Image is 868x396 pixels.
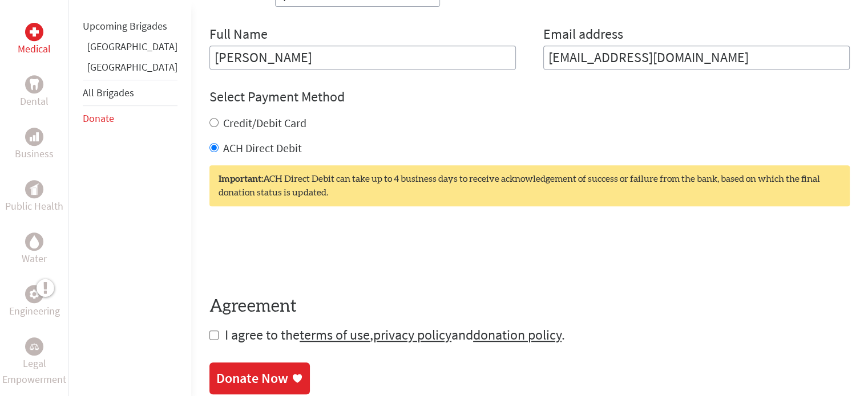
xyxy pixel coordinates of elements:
[2,337,66,387] a: Legal EmpowermentLegal Empowerment
[30,27,39,36] img: Medical
[30,132,39,141] img: Business
[25,180,43,198] div: Public Health
[9,303,60,319] p: Engineering
[473,326,562,344] a: donation policy
[543,46,850,70] input: Your Email
[25,128,43,146] div: Business
[83,106,177,131] li: Donate
[25,232,43,251] div: Water
[30,289,39,299] img: Engineering
[83,80,177,106] li: All Brigades
[300,326,370,344] a: terms of use
[87,40,177,53] a: [GEOGRAPHIC_DATA]
[373,326,451,344] a: privacy policy
[9,285,60,319] a: EngineeringEngineering
[209,362,310,394] a: Donate Now
[83,14,177,39] li: Upcoming Brigades
[2,356,66,387] p: Legal Empowerment
[209,229,383,273] iframe: reCAPTCHA
[5,198,63,214] p: Public Health
[22,251,47,267] p: Water
[219,174,263,183] strong: Important:
[83,112,114,125] a: Donate
[30,343,39,350] img: Legal Empowerment
[87,60,177,74] a: [GEOGRAPHIC_DATA]
[209,165,850,206] div: ACH Direct Debit can take up to 4 business days to receive acknowledgement of success or failure ...
[223,141,302,155] label: ACH Direct Debit
[25,23,43,41] div: Medical
[83,59,177,80] li: Guatemala
[209,46,516,70] input: Enter Full Name
[18,23,51,57] a: MedicalMedical
[543,25,623,46] label: Email address
[20,93,49,109] p: Dental
[25,75,43,93] div: Dental
[30,79,39,89] img: Dental
[22,232,47,267] a: WaterWater
[18,41,51,57] p: Medical
[216,369,288,387] div: Donate Now
[25,285,43,303] div: Engineering
[209,88,850,106] h4: Select Payment Method
[30,235,39,248] img: Water
[83,86,134,99] a: All Brigades
[225,326,565,344] span: I agree to the , and .
[30,183,39,195] img: Public Health
[209,25,268,46] label: Full Name
[15,146,54,162] p: Business
[209,296,850,317] h4: Agreement
[83,39,177,59] li: Ghana
[15,128,54,162] a: BusinessBusiness
[223,116,306,130] label: Credit/Debit Card
[20,75,49,109] a: DentalDental
[25,337,43,356] div: Legal Empowerment
[5,180,63,214] a: Public HealthPublic Health
[83,19,167,32] a: Upcoming Brigades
